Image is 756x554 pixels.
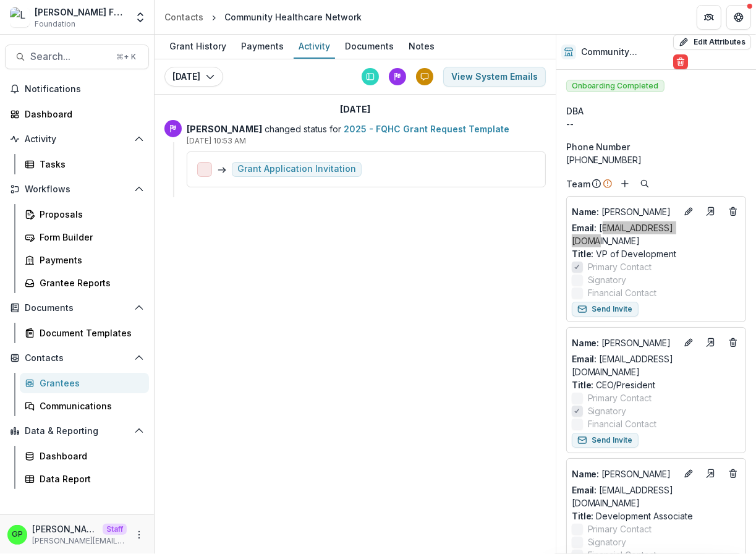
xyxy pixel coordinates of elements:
a: Document Templates [20,323,149,343]
span: Primary Contact [588,260,652,273]
div: Notes [404,37,440,55]
span: Title : [572,380,594,390]
button: Send Invite [572,302,639,317]
strong: [PERSON_NAME] [187,124,262,134]
a: Name: [PERSON_NAME] [572,336,676,349]
span: Documents [25,303,129,313]
div: Grantee Reports [40,276,139,289]
a: Grantee Reports [20,273,149,293]
a: Go to contact [701,464,721,484]
a: Contacts [159,8,208,26]
span: Name : [572,469,600,479]
p: [DATE] 10:53 AM [187,135,546,147]
button: Open entity switcher [132,5,149,30]
button: Search [637,176,652,191]
a: Proposals [20,204,149,224]
button: Notifications [5,79,149,99]
span: Title : [572,249,594,259]
button: Open Activity [5,129,149,149]
h2: Community Healthcare Network [581,47,668,58]
a: Communications [20,396,149,416]
div: Proposals [40,208,139,221]
a: Data Report [20,469,149,489]
span: Foundation [35,19,75,30]
p: [PERSON_NAME] [572,336,676,349]
button: Open Contacts [5,348,149,368]
span: Workflows [25,184,129,195]
span: Name : [572,207,600,217]
p: [PERSON_NAME] [572,205,676,218]
button: Deletes [726,466,741,481]
a: Email: [EMAIL_ADDRESS][DOMAIN_NAME] [572,221,741,247]
span: Data & Reporting [25,426,129,437]
span: Email: [572,485,597,495]
div: ⌘ + K [114,50,138,64]
div: Documents [340,37,399,55]
a: Notes [404,35,440,59]
span: Notifications [25,84,144,95]
button: Send Invite [572,433,639,448]
nav: breadcrumb [159,8,367,26]
div: Dashboard [25,108,139,121]
div: Dashboard [40,450,139,462]
span: Email: [572,223,597,233]
span: Primary Contact [588,522,652,535]
div: -- [566,117,746,130]
span: Financial Contact [588,286,657,299]
a: Name: [PERSON_NAME] [572,467,676,480]
button: Edit Attributes [673,35,751,49]
button: View System Emails [443,67,546,87]
button: Get Help [726,5,751,30]
button: Open Data & Reporting [5,421,149,441]
button: Edit [681,335,696,350]
a: Grantees [20,373,149,393]
button: Deletes [726,335,741,350]
a: Email: [EMAIL_ADDRESS][DOMAIN_NAME] [572,352,741,378]
div: [PHONE_NUMBER] [566,153,746,166]
a: Dashboard [5,104,149,124]
a: 2025 - FQHC Grant Request Template [344,124,509,134]
a: Go to contact [701,333,721,352]
span: Signatory [588,273,627,286]
span: Onboarding Completed [566,80,665,92]
div: Contacts [164,11,203,23]
a: Dashboard [20,446,149,466]
a: Grant History [164,35,231,59]
p: Development Associate [572,509,741,522]
a: Email: [EMAIL_ADDRESS][DOMAIN_NAME] [572,484,741,509]
button: Search... [5,45,149,69]
div: Activity [294,37,335,55]
a: Documents [340,35,399,59]
div: Grant Application Invitation [237,164,356,174]
h2: [DATE] [340,104,370,115]
div: [PERSON_NAME] Fund for the Blind [35,6,127,19]
button: Edit [681,466,696,481]
span: Name : [572,338,600,348]
span: Primary Contact [588,391,652,404]
span: Signatory [588,404,627,417]
p: VP of Development [572,247,741,260]
span: Title : [572,511,594,521]
div: Payments [236,37,289,55]
a: Tasks [20,154,149,174]
span: DBA [566,104,584,117]
a: Activity [294,35,335,59]
a: Go to contact [701,202,721,221]
span: Phone Number [566,140,631,153]
div: Community Healthcare Network [224,11,362,23]
div: Document Templates [40,326,139,339]
span: Search... [30,51,109,62]
div: Communications [40,399,139,412]
p: Team [566,177,590,190]
p: Staff [103,524,127,535]
button: Deletes [726,204,741,219]
div: Griffin Perry [12,531,23,539]
div: Form Builder [40,231,139,244]
span: Email: [572,354,597,364]
a: Name: [PERSON_NAME] [572,205,676,218]
button: Edit [681,204,696,219]
div: Tasks [40,158,139,171]
button: Partners [697,5,721,30]
p: changed status for [187,122,546,135]
img: Lavelle Fund for the Blind [10,7,30,27]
